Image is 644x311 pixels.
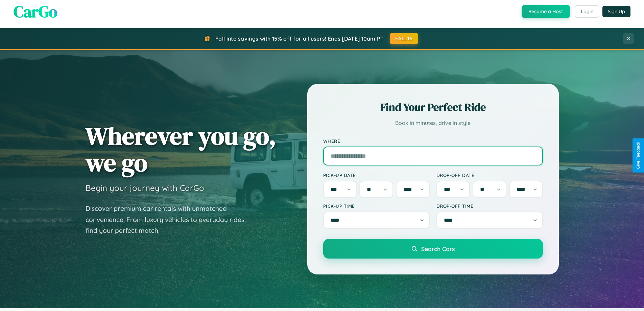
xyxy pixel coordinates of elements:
button: Sign Up [602,6,630,17]
p: Discover premium car rentals with unmatched convenience. From luxury vehicles to everyday rides, ... [86,203,255,236]
button: FALL15 [390,33,418,44]
span: Search Cars [421,245,455,252]
button: Become a Host [522,5,570,18]
label: Drop-off Time [436,203,543,209]
div: Give Feedback [636,142,641,169]
h3: Begin your journey with CarGo [86,183,204,193]
h2: Find Your Perfect Ride [323,100,543,115]
h1: Wherever you go, we go [86,123,276,176]
button: Login [575,5,599,18]
label: Pick-up Time [323,203,430,209]
p: Book in minutes, drive in style [323,118,543,128]
label: Pick-up Date [323,172,430,178]
span: CarGo [14,0,57,23]
label: Drop-off Date [436,172,543,178]
label: Where [323,138,543,144]
button: Search Cars [323,239,543,259]
span: Fall into savings with 15% off for all users! Ends [DATE] 10am PT. [215,35,385,42]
